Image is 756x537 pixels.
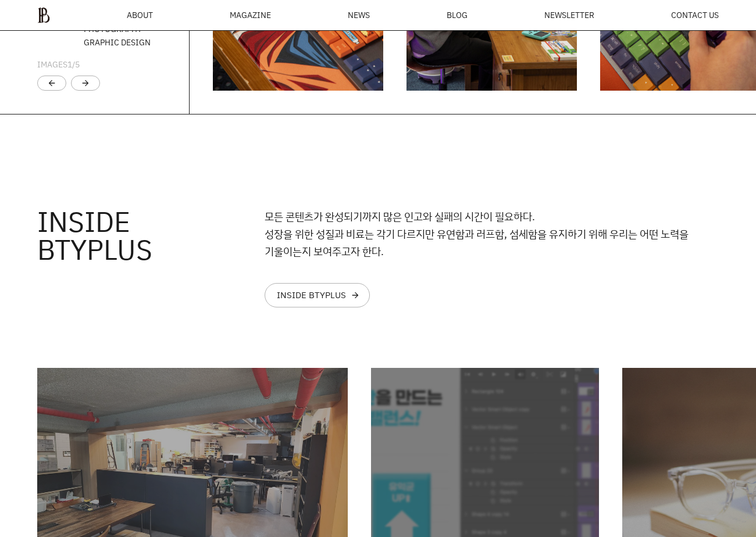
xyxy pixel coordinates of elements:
div: INSIDE BTYPLUS [277,291,346,300]
div: Next slide [71,76,100,91]
p: 모든 콘텐츠가 완성되기까지 많은 인고와 실패의 시간이 필요하다. 성장을 위한 성질과 비료는 각기 다르지만 유연함과 러프함, 섬세함을 유지하기 위해 우리는 어떤 노력을 기울이는... [265,207,719,260]
h3: INSIDE BTYPLUS [37,207,265,263]
a: NEWSLETTER [544,11,594,19]
div: MAGAZINE [230,11,271,19]
div: IMAGES [37,58,80,71]
span: 1 [67,59,72,70]
a: NEWS [348,11,370,19]
span: / [67,59,80,70]
div: arrow_forward [351,291,360,300]
span: 5 [75,59,80,70]
a: BLOG [447,11,468,19]
a: ABOUT [127,11,153,19]
div: arrow_forward [81,78,90,88]
a: CONTACT US [671,11,719,19]
div: arrow_back [47,78,56,88]
div: Previous slide [37,76,66,91]
a: INSIDE BTYPLUSarrow_forward [265,283,370,307]
img: ba379d5522eb3.png [37,7,50,23]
